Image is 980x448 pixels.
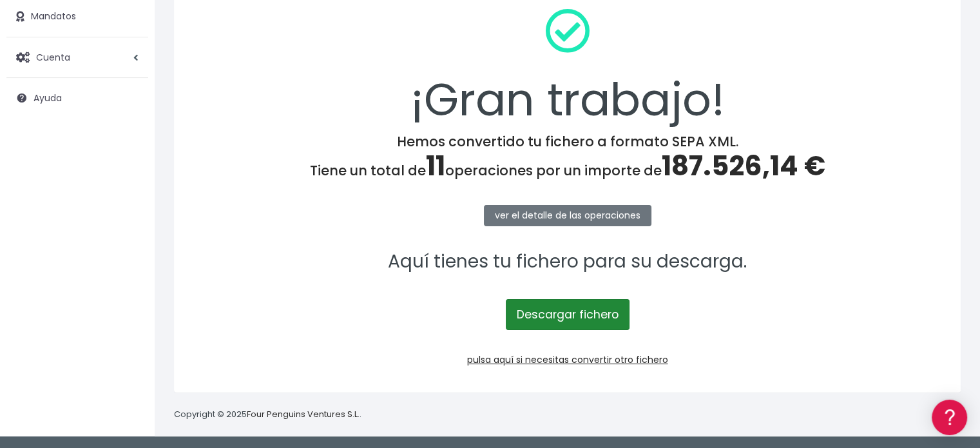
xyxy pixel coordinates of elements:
div: Información general [13,90,245,102]
a: Cuenta [6,44,148,71]
a: API [13,329,245,349]
a: Información general [13,110,245,130]
div: Facturación [13,256,245,268]
a: General [13,277,245,297]
span: 11 [426,147,445,185]
div: Convertir ficheros [13,142,245,155]
a: Mandatos [6,3,148,30]
p: Aquí tienes tu fichero para su descarga. [191,248,944,277]
a: Formatos [13,163,245,183]
a: ver el detalle de las operaciones [484,205,651,226]
button: Contáctanos [13,345,245,367]
span: 187.526,14 € [662,147,825,185]
a: Problemas habituales [13,183,245,203]
a: Descargar fichero [506,299,629,330]
a: Four Penguins Ventures S.L. [247,408,360,420]
a: Videotutoriales [13,203,245,223]
p: Copyright © 2025 . [174,408,361,422]
span: Cuenta [36,50,70,63]
h4: Hemos convertido tu fichero a formato SEPA XML. Tiene un total de operaciones por un importe de [191,133,944,182]
a: POWERED BY ENCHANT [177,371,248,384]
a: Perfiles de empresas [13,223,245,243]
div: Programadores [13,309,245,322]
span: Ayuda [34,92,62,104]
a: pulsa aquí si necesitas convertir otro fichero [467,353,668,366]
a: Ayuda [6,84,148,112]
